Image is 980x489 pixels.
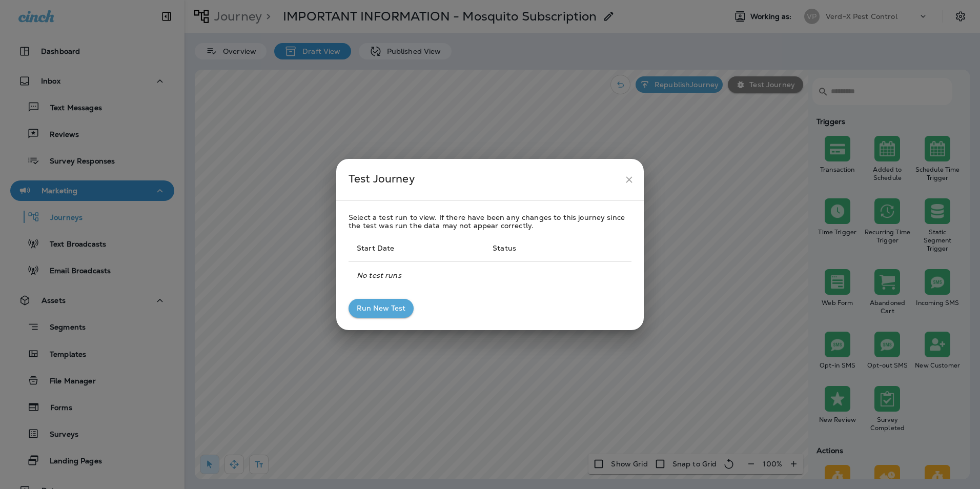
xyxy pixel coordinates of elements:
p: Select a test run to view. If there have been any changes to this journey since the test was run ... [349,213,631,230]
button: Run New Test [349,299,414,318]
button: close [620,170,639,189]
table: simple table [349,235,631,289]
th: Status [484,235,585,262]
em: No test runs [357,271,401,280]
div: Test Journey [349,170,620,189]
th: Start Date [349,235,484,262]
